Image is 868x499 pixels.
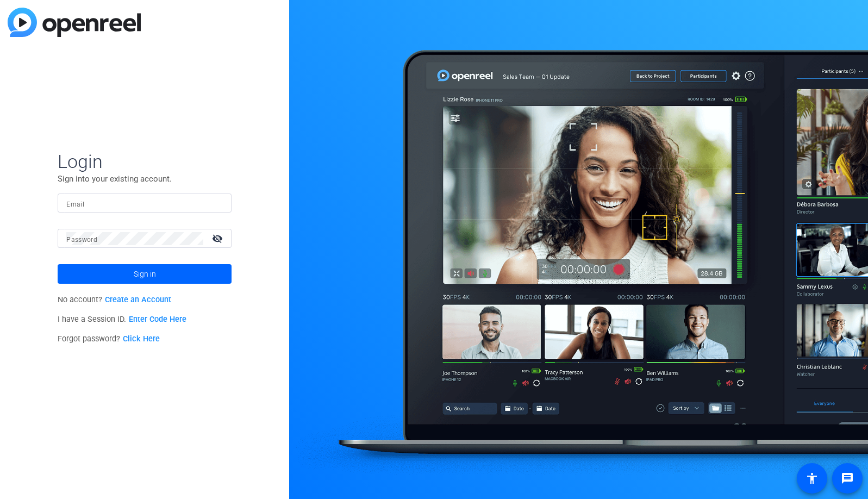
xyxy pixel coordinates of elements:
[841,472,854,485] mat-icon: message
[205,230,232,246] mat-icon: visibility_off
[105,295,171,304] a: Create an Account
[58,295,171,304] span: No account?
[129,315,186,324] a: Enter Code Here
[58,315,186,324] span: I have a Session ID.
[66,236,97,244] mat-label: Password
[8,8,141,37] img: blue-gradient.svg
[58,150,232,173] span: Login
[134,260,156,288] span: Sign in
[58,264,232,284] button: Sign in
[58,173,232,185] p: Sign into your existing account.
[58,334,160,344] span: Forgot password?
[66,201,84,208] mat-label: Email
[66,197,223,210] input: Enter Email Address
[123,334,160,344] a: Click Here
[805,472,819,485] mat-icon: accessibility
